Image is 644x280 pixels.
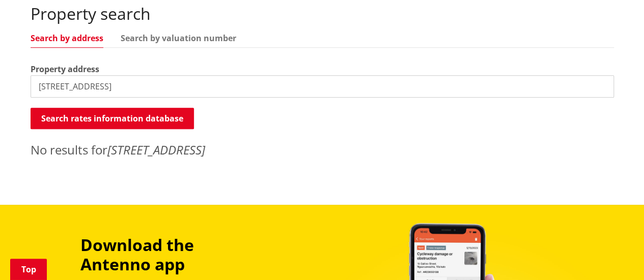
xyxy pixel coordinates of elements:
a: Top [10,259,47,280]
a: Search by address [31,34,103,42]
input: e.g. Duke Street NGARUAWAHIA [31,75,614,98]
em: [STREET_ADDRESS] [107,141,205,158]
iframe: Messenger Launcher [597,237,634,274]
button: Search rates information database [31,108,194,129]
p: No results for [31,141,614,159]
h2: Property search [31,4,614,23]
a: Search by valuation number [121,34,236,42]
h3: Download the Antenno app [80,235,265,274]
label: Property address [31,63,99,75]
